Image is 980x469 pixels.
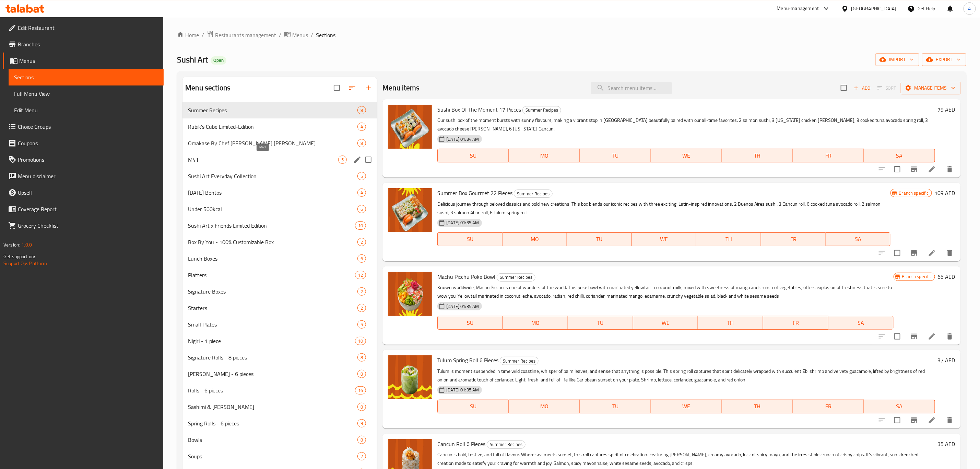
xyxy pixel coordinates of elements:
div: Summer Recipes [514,190,553,198]
span: Soups [188,452,357,460]
span: SU [440,151,506,161]
button: TH [722,400,793,413]
span: 10 [355,338,366,344]
img: Tulum Spring Roll 6 Pieces [388,355,432,399]
a: Home [177,31,199,39]
div: Open [211,56,226,65]
div: Under 500kcal [188,205,357,213]
span: Select all sections [330,81,344,95]
li: / [279,31,281,39]
span: Coupons [18,139,158,147]
span: Coverage Report [18,205,158,213]
span: Select to update [890,162,905,176]
span: WE [654,151,719,161]
p: Known worldwide, Machu Picchu is one of wonders of the world. This poke bowl with marinated yello... [437,283,893,300]
a: Coupons [3,135,164,151]
span: TU [582,151,648,161]
span: 5 [339,157,346,163]
span: [DATE] 01:35 AM [444,219,482,226]
span: 8 [358,354,366,361]
div: Lunch Boxes [188,254,357,263]
span: Menus [292,31,308,39]
div: items [355,271,366,279]
span: Summer Recipes [497,273,535,281]
button: SA [826,232,890,246]
div: [PERSON_NAME] - 6 pieces8 [182,366,377,382]
li: / [202,31,204,39]
a: Support.OpsPlatform [3,259,47,268]
span: 2 [358,239,366,245]
span: SA [867,401,932,411]
span: Grocery Checklist [18,221,158,230]
div: items [357,436,366,444]
img: Sushi Box Of The Moment 17 Pieces [388,105,432,149]
span: Edit Menu [14,106,158,114]
div: items [357,238,366,246]
span: 12 [355,272,366,278]
span: Tulum Spring Roll 6 Pieces [437,355,498,365]
button: TU [580,400,651,413]
h2: Menu sections [185,83,231,93]
button: SU [437,149,509,162]
span: Platters [188,271,355,279]
p: Cancun is bold, festive, and full of flavour. Where sea meets sunset, this roll captures spirit o... [437,450,935,468]
button: MO [503,232,567,246]
div: Small Plates [188,320,357,329]
a: Edit menu item [928,249,936,257]
button: FR [761,232,826,246]
span: 4 [358,124,366,130]
input: search [591,82,672,94]
span: Bowls [188,436,357,444]
span: Select to update [890,329,905,344]
h6: 65 AED [938,272,955,282]
span: Sort sections [344,80,361,96]
h6: 37 AED [938,355,955,365]
span: SA [831,318,891,328]
button: MO [509,149,580,162]
span: Summer Recipes [500,357,538,365]
img: Machu Picchu Poke Bowl [388,272,432,316]
div: items [357,287,366,296]
span: FR [764,234,823,244]
a: Edit menu item [928,416,936,424]
span: Get support on: [3,252,35,261]
button: TU [568,316,633,330]
div: Sushi Art x Friends Limited Edition [188,221,355,230]
span: Omakase By Chef [PERSON_NAME] [PERSON_NAME] [188,139,357,147]
div: Box By You - 100% Customizable Box2 [182,234,377,250]
span: Add [853,84,871,92]
span: Branch specific [899,273,935,280]
h6: 79 AED [938,105,955,114]
button: Branch-specific-item [906,161,922,178]
span: TU [582,401,648,411]
span: Cancun Roll 6 Pieces [437,439,485,449]
button: TU [567,232,632,246]
div: items [357,123,366,131]
span: Select section [837,81,851,95]
span: 9 [358,420,366,427]
span: Summer Recipes [523,106,561,114]
button: edit [352,155,363,165]
span: Sashimi & [PERSON_NAME] [188,403,357,411]
button: Manage items [901,82,961,94]
div: items [357,370,366,378]
span: Branch specific [896,190,932,196]
div: Rolls - 6 pieces16 [182,382,377,399]
span: 1.0.0 [21,240,32,249]
span: Open [211,57,226,63]
div: Sushi Art Everyday Collection [188,172,357,180]
div: Summer Recipes [500,357,539,365]
span: SA [867,151,932,161]
div: Sushi Art Everyday Collection5 [182,168,377,184]
div: Signature Rolls - 8 pieces8 [182,349,377,366]
div: items [357,320,366,329]
span: TH [701,318,760,328]
span: Manage items [906,84,955,92]
span: 8 [358,140,366,147]
span: [DATE] 01:35 AM [444,387,482,393]
div: M415edit [182,151,377,168]
img: Summer Box Gourmet 22 Pieces [388,188,432,232]
div: items [357,139,366,147]
span: Version: [3,240,20,249]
